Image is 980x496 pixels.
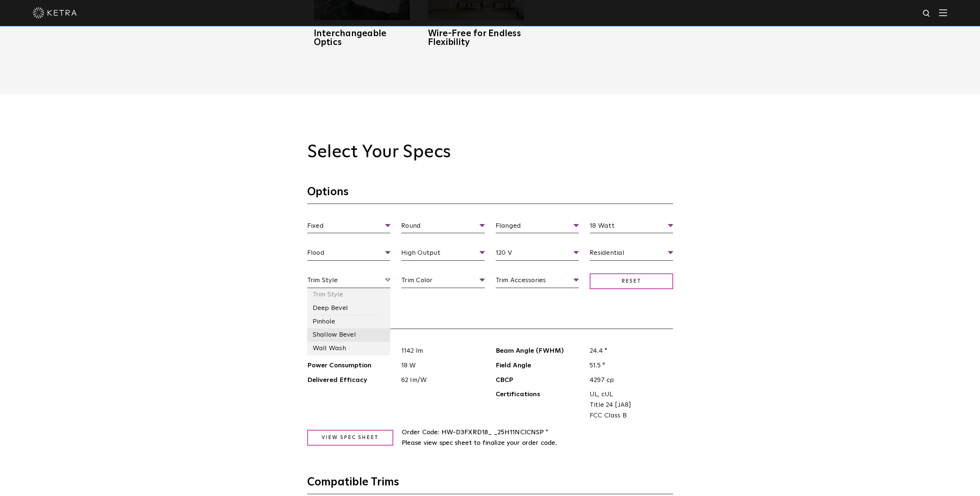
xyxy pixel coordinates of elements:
[307,360,396,371] span: Power Consumption
[584,375,673,386] span: 4297 cp
[496,275,579,288] span: Trim Accessories
[396,360,485,371] span: 18 W
[396,346,485,356] span: 1142 lm
[496,389,585,421] span: Certifications
[307,328,391,342] li: Shallow Bevel
[314,29,410,47] h3: Interchangeable Optics
[496,375,585,386] span: CBCP
[590,389,668,400] span: UL, cUL
[307,375,396,386] span: Delivered Efficacy
[307,142,673,163] h2: Select Your Specs
[428,29,524,47] h3: Wire-Free for Endless Flexibility
[401,248,485,261] span: High Output
[401,275,485,288] span: Trim Color
[590,400,668,410] span: Title 24 [JA8]
[307,185,673,204] h3: Options
[33,7,77,18] img: ketra-logo-2019-white
[590,410,668,421] span: FCC Class B
[402,429,440,436] span: Order Code:
[307,315,391,329] li: Pinhole
[584,346,673,356] span: 24.4 °
[307,302,391,315] li: Deep Bevel
[396,375,485,386] span: 62 lm/W
[307,248,391,261] span: Flood
[307,342,391,355] li: Wall Wash
[584,360,673,371] span: 51.5 °
[590,221,673,234] span: 18 Watt
[307,221,391,234] span: Fixed
[307,288,391,302] li: Trim Style
[496,346,585,356] span: Beam Angle (FWHM)
[401,221,485,234] span: Round
[307,430,393,446] a: View Spec Sheet
[496,248,579,261] span: 120 V
[939,9,947,16] img: Hamburger%20Nav.svg
[496,221,579,234] span: Flanged
[590,248,673,261] span: Residential
[922,9,931,18] img: search icon
[590,273,673,289] span: Reset
[307,475,673,494] h3: Compatible Trims
[496,360,585,371] span: Field Angle
[402,429,557,446] span: HW-D3FXRD18_ _25H11NCICNSP * Please view spec sheet to finalize your order code.
[307,310,673,329] h3: Specifications
[307,275,391,288] span: Trim Style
